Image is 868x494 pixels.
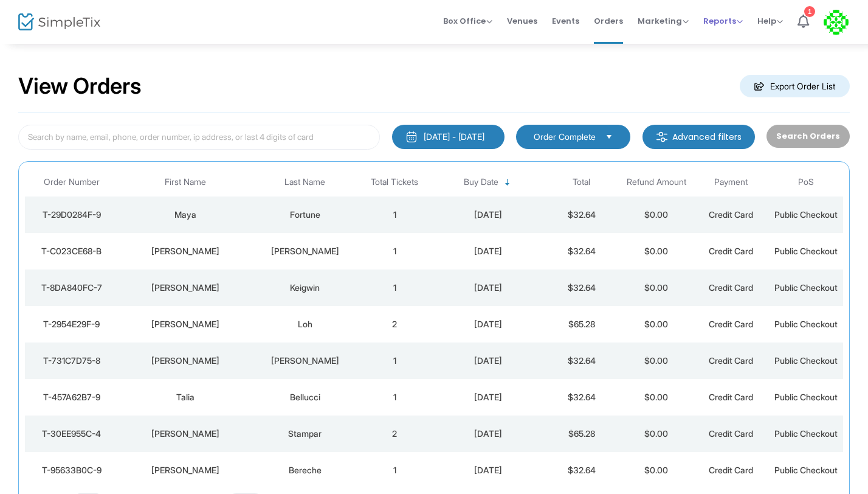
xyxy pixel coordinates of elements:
[256,464,354,476] div: Bereche
[28,464,115,476] div: T-95633B0C-9
[18,125,380,150] input: Search by name, email, phone, order number, ip address, or last 4 digits of card
[740,75,850,97] m-button: Export Order List
[122,391,250,403] div: Talia
[122,245,250,257] div: Cynthia
[28,391,115,403] div: T-457A62B7-9
[435,209,541,221] div: 10/15/2025
[392,125,505,149] button: [DATE] - [DATE]
[256,428,354,440] div: Stampar
[619,233,694,270] td: $0.00
[357,197,432,233] td: 1
[435,245,541,257] div: 10/15/2025
[774,465,838,475] span: Public Checkout
[619,379,694,416] td: $0.00
[709,355,753,366] span: Credit Card
[544,168,619,197] th: Total
[619,168,694,197] th: Refund Amount
[18,73,142,100] h2: View Orders
[357,233,432,270] td: 1
[544,197,619,233] td: $32.64
[774,392,838,402] span: Public Checkout
[256,318,354,330] div: Loh
[709,392,753,402] span: Credit Card
[656,131,668,143] img: filter
[757,15,783,27] span: Help
[709,428,753,439] span: Credit Card
[544,416,619,452] td: $65.28
[357,379,432,416] td: 1
[28,355,115,367] div: T-731C7D75-8
[28,428,115,440] div: T-30EE955C-4
[709,246,753,256] span: Credit Card
[165,177,206,187] span: First Name
[774,209,838,220] span: Public Checkout
[443,15,492,27] span: Box Office
[122,428,250,440] div: Nicholas
[28,209,115,221] div: T-29D0284F-9
[619,270,694,306] td: $0.00
[619,452,694,489] td: $0.00
[357,416,432,452] td: 2
[424,131,484,143] div: [DATE] - [DATE]
[405,131,418,143] img: monthly
[703,15,743,27] span: Reports
[284,177,325,187] span: Last Name
[544,343,619,379] td: $32.64
[435,391,541,403] div: 10/15/2025
[709,319,753,329] span: Credit Card
[714,177,748,187] span: Payment
[798,177,814,187] span: PoS
[357,452,432,489] td: 1
[28,282,115,294] div: T-8DA840FC-7
[256,245,354,257] div: Quattrocchi
[507,5,537,37] span: Venues
[619,343,694,379] td: $0.00
[774,319,838,329] span: Public Checkout
[28,318,115,330] div: T-2954E29F-9
[638,15,689,27] span: Marketing
[256,355,354,367] div: Totaro
[357,306,432,343] td: 2
[544,306,619,343] td: $65.28
[44,177,100,187] span: Order Number
[601,130,618,144] button: Select
[804,6,815,17] div: 1
[28,245,115,257] div: T-C023CE68-B
[774,282,838,293] span: Public Checkout
[709,465,753,475] span: Credit Card
[619,197,694,233] td: $0.00
[544,270,619,306] td: $32.64
[357,270,432,306] td: 1
[464,177,498,187] span: Buy Date
[534,131,596,143] span: Order Complete
[774,428,838,439] span: Public Checkout
[122,282,250,294] div: Lawrence
[544,233,619,270] td: $32.64
[774,355,838,366] span: Public Checkout
[709,209,753,220] span: Credit Card
[619,306,694,343] td: $0.00
[435,428,541,440] div: 10/15/2025
[122,209,250,221] div: Maya
[544,379,619,416] td: $32.64
[435,318,541,330] div: 10/15/2025
[435,464,541,476] div: 10/15/2025
[122,318,250,330] div: Alexandra
[122,464,250,476] div: Julia
[544,452,619,489] td: $32.64
[503,178,512,187] span: Sortable
[435,282,541,294] div: 10/15/2025
[435,355,541,367] div: 10/15/2025
[594,5,623,37] span: Orders
[774,246,838,256] span: Public Checkout
[552,5,579,37] span: Events
[357,343,432,379] td: 1
[357,168,432,197] th: Total Tickets
[25,168,843,489] div: Data table
[642,125,755,149] m-button: Advanced filters
[122,355,250,367] div: Jacob
[256,282,354,294] div: Keigwin
[256,209,354,221] div: Fortune
[709,282,753,293] span: Credit Card
[619,416,694,452] td: $0.00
